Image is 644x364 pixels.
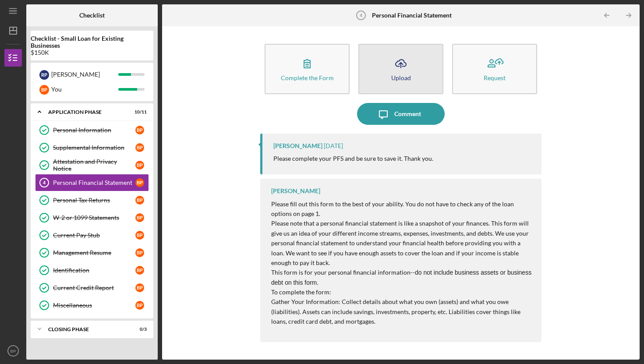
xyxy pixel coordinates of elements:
[51,82,118,97] div: You
[271,187,320,194] div: [PERSON_NAME]
[31,49,153,56] div: $150K
[31,35,153,49] b: Checklist - Small Loan for Existing Businesses
[452,44,537,94] button: Request
[35,191,149,209] a: Personal Tax ReturnsBP
[360,13,363,18] tspan: 4
[484,74,506,81] div: Request
[265,44,350,94] button: Complete the Form
[53,144,135,151] div: Supplemental Information
[273,142,322,149] div: [PERSON_NAME]
[53,127,135,134] div: Personal Information
[53,232,135,239] div: Current Pay Stub
[35,262,149,279] a: IdentificationBP
[271,219,533,268] p: Please note that a personal financial statement is like a snapshot of your finances. This form wi...
[53,179,135,186] div: Personal Financial Statement
[11,349,16,353] text: BP
[35,297,149,314] a: MiscellaneousBP
[135,143,144,152] div: B P
[35,209,149,226] a: W-2 or 1099 StatementsBP
[53,197,135,204] div: Personal Tax Returns
[135,178,144,187] div: B P
[79,12,105,19] b: Checklist
[135,248,144,257] div: B P
[35,226,149,244] a: Current Pay StubBP
[53,214,135,221] div: W-2 or 1099 Statements
[35,156,149,174] a: Attestation and Privacy NoticeBP
[51,67,118,82] div: [PERSON_NAME]
[135,126,144,134] div: B P
[394,103,421,125] div: Comment
[35,244,149,262] a: Management ResumeBP
[372,12,452,19] b: Personal Financial Statement
[48,327,125,332] div: Closing Phase
[35,139,149,156] a: Supplemental InformationBP
[53,249,135,256] div: Management Resume
[35,121,149,139] a: Personal InformationBP
[358,44,443,94] button: Upload
[135,283,144,292] div: B P
[273,154,433,163] p: Please complete your PFS and be sure to save it. Thank you.
[271,199,533,219] p: Please fill out this form to the best of your ability. You do not have to check any of the loan o...
[39,85,49,95] div: B P
[35,174,149,191] a: 4Personal Financial StatementBP
[357,103,445,125] button: Comment
[271,269,531,286] span: do not include business assets or business debt on this form.
[131,327,147,332] div: 0 / 3
[53,284,135,291] div: Current Credit Report
[39,70,49,80] div: R P
[135,231,144,240] div: B P
[135,161,144,170] div: B P
[53,267,135,274] div: Identification
[53,158,135,172] div: Attestation and Privacy Notice
[135,213,144,222] div: B P
[271,287,533,297] p: To complete the form:
[4,342,22,360] button: BP
[35,279,149,297] a: Current Credit ReportBP
[281,74,334,81] div: Complete the Form
[131,110,147,115] div: 10 / 11
[43,180,46,185] tspan: 4
[135,266,144,275] div: B P
[135,301,144,310] div: B P
[391,74,411,81] div: Upload
[324,142,343,149] time: 2025-09-08 19:42
[48,110,125,115] div: Application Phase
[271,268,533,287] p: This form is for your personal financial information--
[53,302,135,309] div: Miscellaneous
[135,196,144,205] div: B P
